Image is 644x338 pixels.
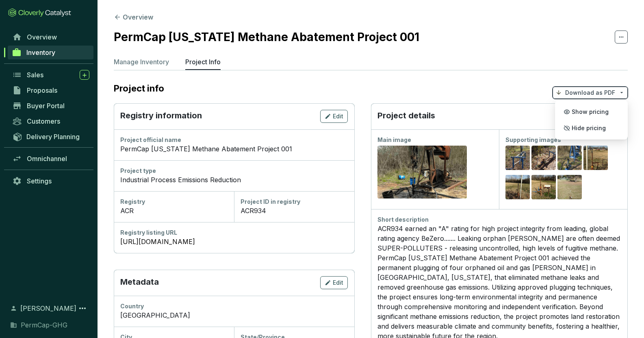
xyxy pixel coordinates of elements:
a: Inventory [8,46,93,59]
a: Sales [8,68,93,82]
p: Project details [377,110,435,123]
span: Settings [27,177,52,185]
span: [PERSON_NAME] [20,303,76,313]
span: Hide pricing [572,125,606,131]
span: Delivery Planning [26,133,80,141]
div: Industrial Process Emissions Reduction [120,175,348,185]
span: Proposals [27,86,57,94]
div: Registry listing URL [120,229,348,237]
span: Edit [333,112,343,120]
button: Overview [114,12,153,22]
span: Customers [27,117,60,125]
span: Overview [27,33,57,41]
div: Registry [120,198,228,206]
p: Hide pricing [559,121,624,135]
a: Delivery Planning [8,130,93,143]
p: Project Info [185,57,221,67]
span: Omnichannel [27,155,67,163]
div: PermCap [US_STATE] Methane Abatement Project 001 [120,144,348,154]
p: Download as PDF [565,89,615,97]
div: ACR [120,206,228,216]
a: Overview [8,30,93,44]
a: Proposals [8,83,93,97]
a: Buyer Portal [8,99,93,113]
div: [GEOGRAPHIC_DATA] [120,310,348,320]
span: Buyer Portal [27,102,65,110]
p: Metadata [120,276,159,289]
div: ACR934 [241,206,348,216]
a: Settings [8,174,93,188]
div: Country [120,302,348,310]
span: Show pricing [572,109,609,115]
a: [URL][DOMAIN_NAME] [120,237,348,246]
div: Project ID in registry [241,198,348,206]
span: Sales [27,71,43,79]
p: Registry information [120,110,202,123]
button: Edit [320,110,348,123]
p: Show pricing [559,105,624,119]
button: Edit [320,276,348,289]
a: Customers [8,114,93,128]
h2: Project info [114,83,172,94]
div: Short description [377,216,621,224]
p: Manage Inventory [114,57,169,67]
span: PermCap-GHG [21,320,67,330]
a: Omnichannel [8,152,93,166]
span: Edit [333,279,343,287]
div: Project type [120,167,348,175]
div: Project official name [120,136,348,144]
div: Main image [377,136,493,144]
div: Supporting images [505,136,621,144]
span: Inventory [26,48,55,57]
h2: PermCap [US_STATE] Methane Abatement Project 001 [114,28,419,46]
